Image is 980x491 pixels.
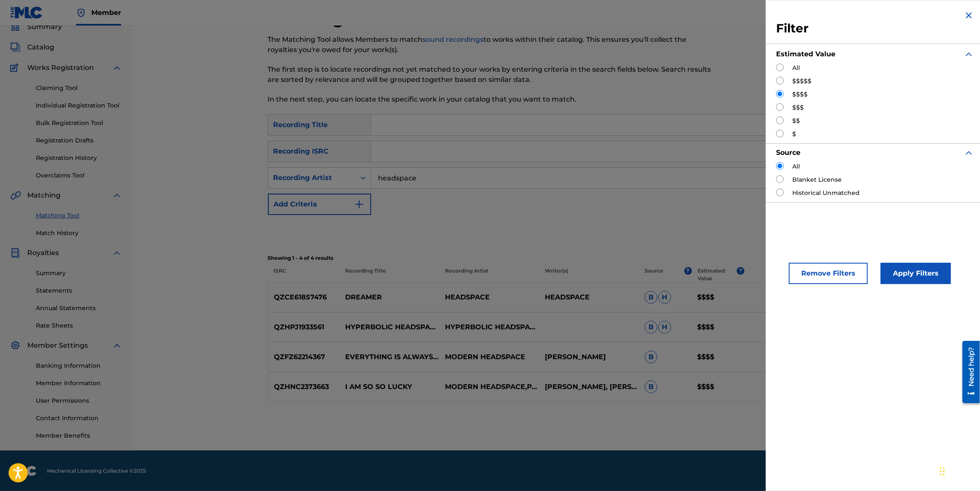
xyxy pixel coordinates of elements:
[268,352,340,362] p: QZFZ62214367
[881,263,951,284] button: Apply Filters
[36,304,122,313] a: Annual Statements
[36,269,122,278] a: Summary
[737,267,744,275] span: ?
[792,116,800,125] label: $$
[10,466,37,476] img: logo
[744,267,844,282] p: 0 Selected
[10,42,20,52] img: Catalog
[36,286,122,295] a: Statements
[792,175,842,184] label: Blanket License
[27,42,54,52] span: Catalog
[698,267,737,282] p: Estimated Value
[36,229,122,238] a: Match History
[112,63,122,73] img: expand
[776,148,800,157] strong: Source
[268,114,845,249] form: Search Form
[792,162,800,171] label: All
[10,6,43,19] img: MLC Logo
[36,136,122,145] a: Registration Drafts
[112,190,122,200] img: expand
[27,22,62,32] span: Summary
[792,103,804,112] label: $$$
[792,77,811,86] label: $$$$$
[692,382,744,392] p: $$$$
[268,35,712,55] p: The Matching Tool allows Members to match to works within their catalog. This ensures you'll coll...
[964,49,974,59] img: expand
[645,267,663,282] p: Source
[47,467,146,475] span: Mechanical Licensing Collective © 2025
[10,63,21,73] img: Works Registration
[964,148,974,158] img: expand
[112,340,122,351] img: expand
[268,292,340,302] p: QZCE61857476
[268,194,371,215] button: Add Criteria
[36,101,122,110] a: Individual Registration Tool
[36,321,122,330] a: Rate Sheets
[27,190,61,200] span: Matching
[112,248,122,258] img: expand
[10,42,54,52] a: CatalogCatalog
[658,321,671,334] span: H
[268,64,712,85] p: The first step is to locate recordings not yet matched to your works by entering criteria in the ...
[27,248,59,258] span: Royalties
[36,171,122,180] a: Overclaims Tool
[645,351,657,363] span: B
[10,340,20,351] img: Member Settings
[539,382,639,392] p: [PERSON_NAME], [PERSON_NAME]
[36,211,122,220] a: Matching Tool
[940,459,945,484] div: Drag
[439,322,539,332] p: HYPERBOLIC HEADSPACE
[792,64,800,73] label: All
[27,63,94,73] span: Works Registration
[36,379,122,388] a: Member Information
[539,292,639,302] p: HEADSPACE
[354,199,364,209] img: 9d2ae6d4665cec9f34b9.svg
[439,382,539,392] p: MODERN HEADSPACE,PAO
[340,292,439,302] p: DREAMER
[36,396,122,405] a: User Permissions
[658,291,671,304] span: H
[273,173,350,183] div: Recording Artist
[645,291,657,304] span: B
[36,84,122,93] a: Claiming Tool
[340,352,439,362] p: EVERYTHING IS ALWAYS WORKING OUT FOR ME - INSTRUMENTAL
[792,90,808,99] label: $$$$
[36,361,122,370] a: Banking Information
[10,248,20,258] img: Royalties
[645,381,657,393] span: B
[439,267,539,282] p: Recording Artist
[36,414,122,423] a: Contact Information
[439,292,539,302] p: HEADSPACE
[76,8,86,18] img: Top Rightsholder
[692,352,744,362] p: $$$$
[268,94,712,105] p: In the next step, you can locate the specific work in your catalog that you want to match.
[340,382,439,392] p: I AM SO SO LUCKY
[439,352,539,362] p: MODERN HEADSPACE
[789,263,868,284] button: Remove Filters
[340,322,439,332] p: HYPERBOLIC HEADSPACE - ENTER THE VOID
[792,189,860,198] label: Historical Unmatched
[956,337,980,406] iframe: Resource Center
[692,322,744,332] p: $$$$
[539,267,639,282] p: Writer(s)
[268,267,340,282] p: ISRC
[36,154,122,163] a: Registration History
[91,8,121,17] span: Member
[10,22,20,32] img: Summary
[36,119,122,128] a: Bulk Registration Tool
[36,431,122,440] a: Member Benefits
[684,267,692,275] span: ?
[776,21,974,36] h3: Filter
[268,254,845,262] p: Showing 1 - 4 of 4 results
[776,50,835,58] strong: Estimated Value
[937,450,980,491] iframe: Chat Widget
[423,35,484,44] a: sound recordings
[27,340,88,351] span: Member Settings
[792,130,796,139] label: $
[964,10,974,20] img: close
[645,321,657,334] span: B
[268,322,340,332] p: QZHPJ1933561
